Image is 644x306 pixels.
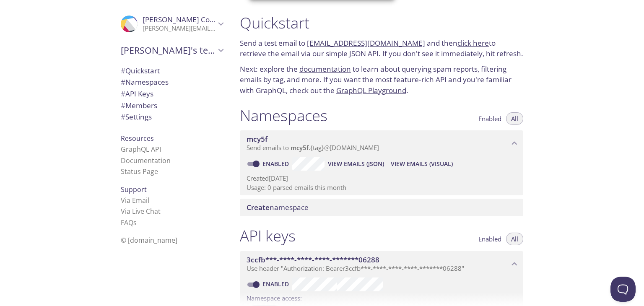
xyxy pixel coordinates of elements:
div: API Keys [114,88,230,100]
span: s [133,218,137,227]
h1: API keys [240,226,296,245]
span: mcy5f [247,134,267,144]
button: Enabled [473,112,506,125]
span: # [121,112,125,122]
a: Documentation [121,156,171,165]
p: [PERSON_NAME][EMAIL_ADDRESS][DOMAIN_NAME] [143,24,216,33]
button: Enabled [473,233,506,245]
span: Send emails to . {tag} @[DOMAIN_NAME] [247,143,379,152]
span: # [121,89,125,99]
span: API Keys [121,89,153,99]
h1: Quickstart [240,13,523,32]
span: Create [247,202,270,212]
a: Enabled [261,280,292,288]
label: Namespace access: [247,291,302,303]
button: View Emails (Visual) [387,157,456,171]
div: Silvio's team [114,39,230,61]
a: documentation [299,64,351,74]
button: All [506,112,523,125]
a: Status Page [121,167,158,176]
div: Create namespace [240,199,523,216]
span: Settings [121,112,152,122]
div: mcy5f namespace [240,130,523,156]
span: [PERSON_NAME]'s team [121,44,216,56]
span: View Emails (JSON) [328,159,384,169]
span: [PERSON_NAME] Concolato [143,15,234,24]
a: GraphQL Playground [336,86,406,95]
span: namespace [247,202,309,212]
div: Team Settings [114,111,230,123]
span: Quickstart [121,66,160,75]
div: Members [114,100,230,112]
a: click here [457,38,489,48]
span: # [121,101,125,110]
a: Enabled [261,160,292,168]
div: Silvio Concolato [114,10,230,38]
span: Resources [121,134,154,143]
span: mcy5f [291,143,309,152]
p: Created [DATE] [247,174,517,183]
span: © [DOMAIN_NAME] [121,236,177,245]
p: Send a test email to and then to retrieve the email via our simple JSON API. If you don't see it ... [240,38,523,59]
span: # [121,77,125,87]
iframe: Help Scout Beacon - Open [610,277,636,302]
span: Namespaces [121,77,169,87]
span: Members [121,101,157,110]
a: Via Email [121,196,149,205]
h1: Namespaces [240,106,327,125]
span: Support [121,185,147,194]
div: Namespaces [114,76,230,88]
a: [EMAIL_ADDRESS][DOMAIN_NAME] [307,38,425,48]
a: GraphQL API [121,145,161,154]
button: View Emails (JSON) [325,157,387,171]
p: Usage: 0 parsed emails this month [247,183,517,192]
a: Via Live Chat [121,207,161,216]
p: Next: explore the to learn about querying spam reports, filtering emails by tag, and more. If you... [240,64,523,96]
div: Quickstart [114,65,230,77]
a: FAQ [121,218,137,227]
span: # [121,66,125,75]
span: View Emails (Visual) [391,159,453,169]
button: All [506,233,523,245]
